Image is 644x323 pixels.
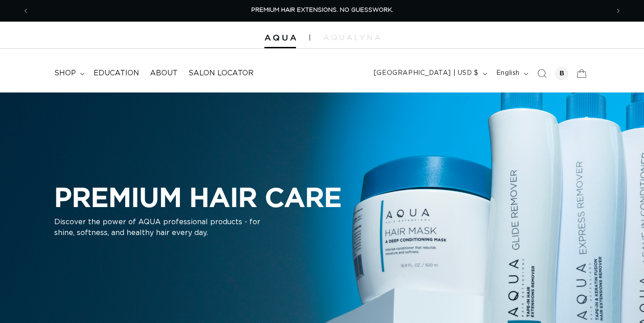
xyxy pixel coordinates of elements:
[491,65,532,82] button: English
[16,2,36,19] button: Previous announcement
[183,63,259,83] a: Salon Locator
[188,69,254,78] span: Salon Locator
[54,69,76,78] span: shop
[374,69,479,78] span: [GEOGRAPHIC_DATA] | USD $
[54,217,280,238] p: Discover the power of AQUA professional products - for shine, softness, and healthy hair every day.
[368,65,491,82] button: [GEOGRAPHIC_DATA] | USD $
[324,35,380,40] img: aqualyna.com
[88,63,145,83] a: Education
[264,35,296,41] img: Aqua Hair Extensions
[49,63,88,83] summary: shop
[54,181,342,213] h2: PREMIUM HAIR CARE
[532,64,552,83] summary: Search
[145,63,183,83] a: About
[608,2,628,19] button: Next announcement
[496,69,520,78] span: English
[251,7,393,13] span: PREMIUM HAIR EXTENSIONS. NO GUESSWORK.
[150,69,178,78] span: About
[94,69,139,78] span: Education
